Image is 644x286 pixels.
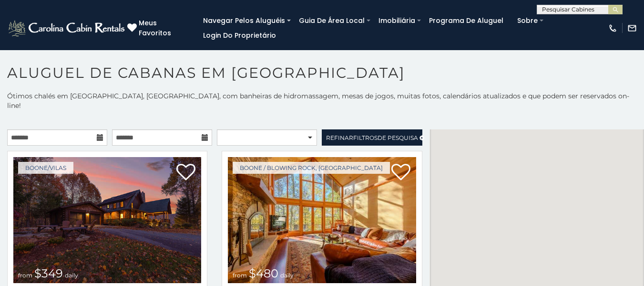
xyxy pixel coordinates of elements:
[228,157,416,283] img: Antler Ridge
[353,134,378,141] font: filtros
[18,272,32,279] span: from
[378,16,415,25] font: Imobiliária
[127,18,189,38] a: Meus favoritos
[322,129,422,146] a: Refinarfiltrosde pesquisa
[7,19,127,38] img: White-1-2.png
[517,16,538,25] font: Sobre
[512,13,542,28] a: Sobre
[228,157,416,283] a: Antler Ridge from $480 daily
[374,13,420,28] a: Imobiliária
[7,92,629,110] font: Ótimos chalés em [GEOGRAPHIC_DATA], [GEOGRAPHIC_DATA], com banheiras de hidromassagem, mesas de j...
[280,272,294,279] span: daily
[378,134,418,141] font: de pesquisa
[198,13,290,28] a: Navegar pelos aluguéis
[203,31,276,40] font: Login do proprietário
[233,162,390,174] a: Boone / Blowing Rock, [GEOGRAPHIC_DATA]
[18,162,73,174] a: Boone/Vilas
[424,13,508,28] a: Programa de Aluguel
[429,16,503,25] font: Programa de Aluguel
[13,157,201,283] a: Diamond Creek Lodge from $349 daily
[391,163,410,183] a: Add to favorites
[34,266,63,280] span: $349
[198,28,281,43] a: Login do proprietário
[627,23,637,33] img: mail-regular-white.png
[13,157,201,283] img: Diamond Creek Lodge
[176,163,195,183] a: Add to favorites
[7,64,405,82] font: Aluguel de cabanas em [GEOGRAPHIC_DATA]
[294,13,369,28] a: Guia de área local
[65,272,78,279] span: daily
[139,18,171,38] font: Meus favoritos
[233,272,247,279] span: from
[249,266,278,280] span: $480
[203,16,285,25] font: Navegar pelos aluguéis
[608,23,618,33] img: phone-regular-white.png
[299,16,365,25] font: Guia de área local
[326,134,353,141] font: Refinar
